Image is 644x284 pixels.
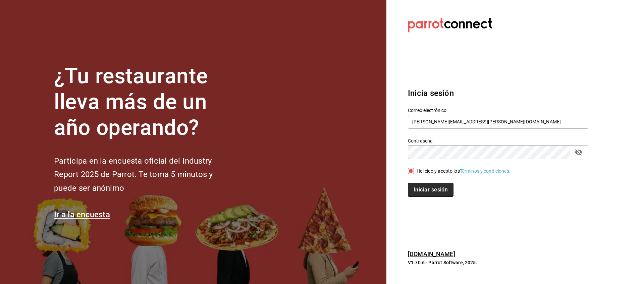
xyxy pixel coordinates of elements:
[408,259,588,266] p: V1.70.6 - Parrot Software, 2025.
[417,168,511,175] div: He leído y acepto los
[573,147,584,158] button: passwordField
[408,87,588,99] h3: Inicia sesión
[408,183,453,197] button: Iniciar sesión
[54,154,235,195] h2: Participa en la encuesta oficial del Industry Report 2025 de Parrot. Te toma 5 minutos y puede se...
[408,115,588,129] input: Ingresa tu correo electrónico
[408,108,588,113] label: Correo electrónico
[460,168,511,174] a: Términos y condiciones.
[408,138,588,143] label: Contraseña
[54,210,110,219] a: Ir a la encuesta
[54,63,235,140] h1: ¿Tu restaurante lleva más de un año operando?
[408,250,455,258] a: [DOMAIN_NAME]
